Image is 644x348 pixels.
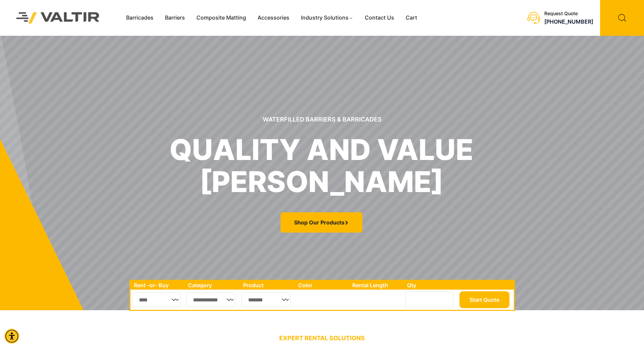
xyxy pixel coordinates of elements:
div: Request Quote [544,11,593,17]
p: EXPERT RENTAL SOLUTIONS [129,334,515,342]
th: Rental Length [349,281,404,290]
th: Qty [404,281,457,290]
a: Contact Us [359,13,400,23]
select: Single select [186,293,236,307]
div: Accessibility Menu [4,329,19,344]
sr7-txt: Waterfilled Barriers & Barricades [263,115,382,124]
a: Composite Matting [191,13,252,23]
button: Start Quote [459,291,509,308]
th: Category [185,281,240,290]
th: Rent -or- Buy [130,281,185,290]
img: Valtir Rentals [7,3,109,32]
a: Accessories [252,13,295,23]
th: Product [240,281,295,290]
select: Single select [132,293,181,307]
th: Color [295,281,349,290]
a: Cart [400,13,423,23]
input: Number [405,291,453,308]
a: Barriers [159,13,191,23]
a: call (888) 496-3625 [544,18,593,25]
a: Industry Solutions [295,13,359,23]
h1: quality and value [PERSON_NAME] [169,134,473,198]
select: Single select [241,293,290,307]
a: Shop Our Products [281,212,362,233]
a: Barricades [120,13,159,23]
